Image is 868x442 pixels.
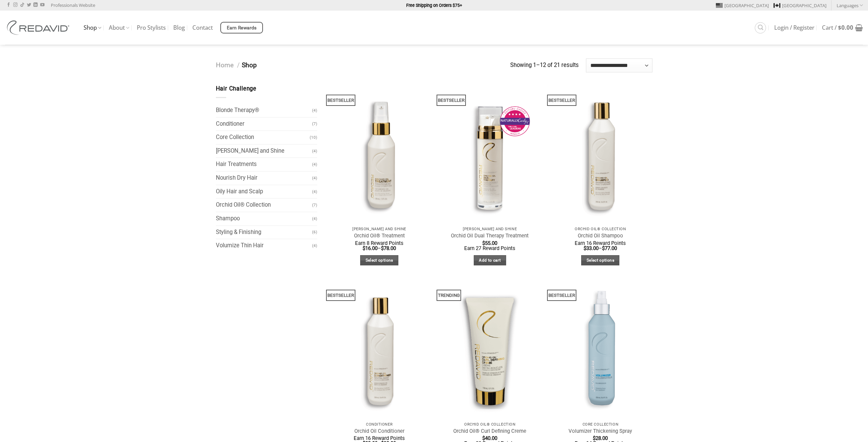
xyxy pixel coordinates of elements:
[548,279,652,418] a: Volumizer Thickening Spray
[474,255,506,266] a: Add to cart: “Orchid Oil Dual Therapy Treatment”
[381,245,384,251] span: $
[363,245,378,251] bdi: 16.00
[548,84,652,223] img: REDAVID Orchid Oil Shampoo
[327,84,431,223] a: Orchid Oil® Treatment
[581,255,619,266] a: Select options for “Orchid Oil Shampoo”
[312,186,317,198] span: (4)
[312,240,317,252] span: (4)
[406,3,462,8] strong: Free Shipping on Orders $75+
[84,21,101,34] a: Shop
[822,20,863,35] a: Cart / $0.00
[331,241,428,251] span: –
[774,0,826,11] a: [GEOGRAPHIC_DATA]
[216,198,312,212] a: Orchid Oil® Collection
[327,84,431,223] img: REDAVID Orchid Oil Treatment 90ml
[438,279,542,418] a: Orchid Oil® Curl Defining Creme
[837,0,863,10] a: Languages
[13,3,17,8] a: Follow on Instagram
[216,85,257,92] span: Hair Challenge
[438,279,542,418] img: REDAVID Orchid Oil Curl Defining Creme
[482,240,497,246] bdi: 55.00
[451,233,529,239] a: Orchid Oil Dual Therapy Treatment
[354,435,405,441] span: Earn 16 Reward Points
[774,25,814,30] span: Login / Register
[438,84,542,223] img: REDAVID Orchid Oil Dual Therapy ~ Award Winning Curl Care
[216,60,511,71] nav: Shop
[327,279,431,418] a: Orchid Oil Conditioner
[173,22,185,34] a: Blog
[5,20,73,35] img: REDAVID Salon Products | United States
[360,255,398,266] a: Select options for “Orchid Oil® Treatment”
[27,3,31,8] a: Follow on Twitter
[482,240,485,246] span: $
[310,132,317,143] span: (10)
[441,422,539,427] p: Orchid Oil® Collection
[216,158,312,171] a: Hair Treatments
[33,3,38,8] a: Follow on LinkedIn
[593,435,595,441] span: $
[216,61,234,69] a: Home
[482,435,485,441] span: $
[312,145,317,157] span: (4)
[441,227,539,231] p: [PERSON_NAME] and Shine
[216,144,312,158] a: [PERSON_NAME] and Shine
[552,241,649,251] span: –
[109,21,129,34] a: About
[216,131,310,144] a: Core Collection
[822,25,853,30] span: Cart /
[575,240,626,246] span: Earn 16 Reward Points
[312,213,317,225] span: (4)
[327,279,431,418] img: REDAVID Orchid Oil Conditioner
[331,422,428,427] p: Conditioner
[216,118,312,131] a: Conditioner
[363,245,365,251] span: $
[510,61,579,70] p: Showing 1–12 of 21 results
[227,24,257,32] span: Earn Rewards
[584,245,586,251] span: $
[548,279,652,418] img: REDAVID Volumizer Thickening Spray - 1 1
[716,0,769,11] a: [GEOGRAPHIC_DATA]
[40,3,44,8] a: Follow on YouTube
[137,22,166,34] a: Pro Stylists
[552,227,649,231] p: Orchid Oil® Collection
[354,428,404,434] a: Orchid Oil Conditioner
[838,24,853,31] bdi: 0.00
[216,104,312,117] a: Blonde Therapy®
[381,245,396,251] bdi: 78.00
[6,3,11,8] a: Follow on Facebook
[216,212,312,225] a: Shampoo
[355,240,403,246] span: Earn 8 Reward Points
[593,435,608,441] bdi: 28.00
[331,227,428,231] p: [PERSON_NAME] and Shine
[237,61,240,69] span: /
[838,24,841,31] span: $
[192,22,213,34] a: Contact
[312,118,317,130] span: (7)
[220,22,263,33] a: Earn Rewards
[216,239,312,252] a: Volumize Thin Hair
[548,84,652,223] a: Orchid Oil Shampoo
[482,435,497,441] bdi: 40.00
[602,245,605,251] span: $
[602,245,617,251] bdi: 77.00
[312,172,317,184] span: (4)
[216,171,312,185] a: Nourish Dry Hair
[216,185,312,198] a: Oily Hair and Scalp
[584,245,599,251] bdi: 33.00
[453,428,526,434] a: Orchid Oil® Curl Defining Creme
[312,226,317,238] span: (6)
[216,226,312,239] a: Styling & Finishing
[586,58,652,72] select: Shop order
[774,22,814,34] a: Login / Register
[312,199,317,211] span: (7)
[312,105,317,116] span: (4)
[578,233,623,239] a: Orchid Oil Shampoo
[755,22,766,33] a: Search
[552,422,649,427] p: Core Collection
[569,428,632,434] a: Volumizer Thickening Spray
[20,3,24,8] a: Follow on TikTok
[312,158,317,170] span: (4)
[354,233,405,239] a: Orchid Oil® Treatment
[464,245,515,251] span: Earn 27 Reward Points
[438,84,542,223] a: Orchid Oil Dual Therapy Treatment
